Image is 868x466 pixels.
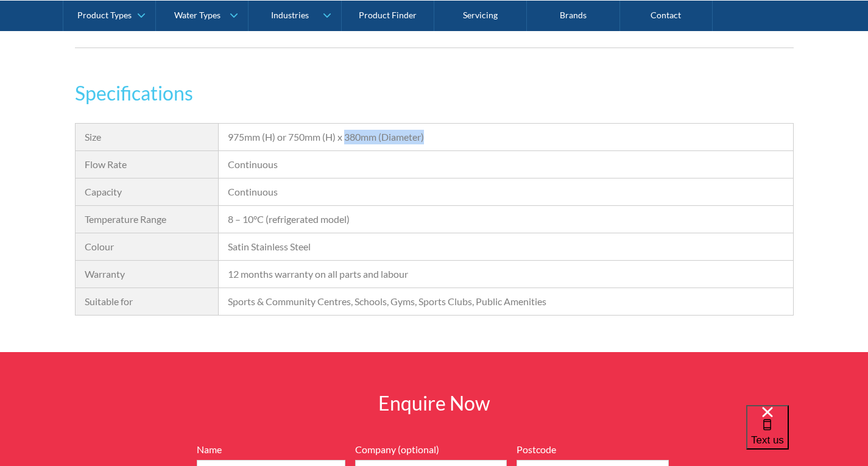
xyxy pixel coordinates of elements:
[228,294,783,309] div: Sports & Community Centres, Schools, Gyms, Sports Clubs, Public Amenities
[85,294,210,309] div: Suitable for
[228,130,783,144] div: 975mm (H) or 750mm (H) x 380mm (Diameter)
[85,267,210,281] div: Warranty
[85,157,210,172] div: Flow Rate
[85,185,210,199] div: Capacity
[85,239,210,254] div: Colour
[85,212,210,227] div: Temperature Range
[77,10,132,20] div: Product Types
[271,10,309,20] div: Industries
[228,267,783,281] div: 12 months warranty on all parts and labour
[228,239,783,254] div: Satin Stainless Steel
[746,405,868,466] iframe: podium webchat widget bubble
[228,157,783,172] div: Continuous
[85,130,210,144] div: Size
[174,10,221,20] div: Water Types
[228,185,783,199] div: Continuous
[197,442,345,457] label: Name
[228,212,783,227] div: 8 – 10°C (refrigerated model)
[258,389,611,418] h2: Enquire Now
[355,442,507,457] label: Company (optional)
[517,442,669,457] label: Postcode
[75,79,794,108] h3: Specifications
